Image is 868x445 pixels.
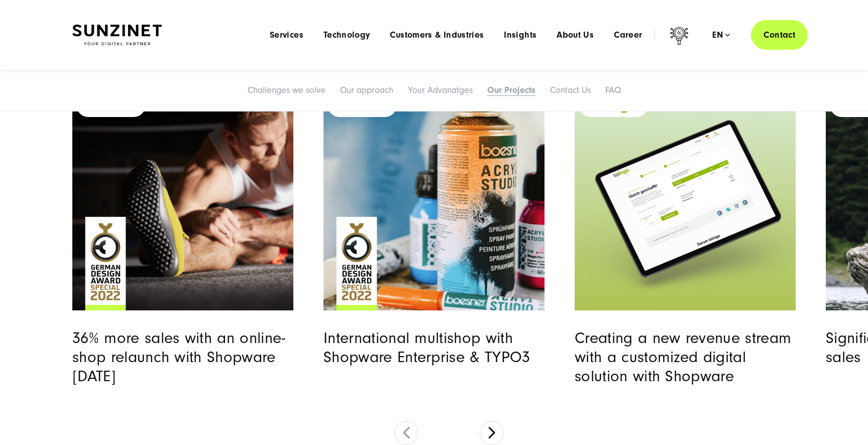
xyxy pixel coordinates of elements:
[557,30,594,40] a: About Us
[487,85,535,95] a: Our Projects
[72,25,162,46] img: SUNZINET Full Service Digital Agentur
[504,30,536,40] a: Insights
[575,89,796,310] a: Read full post: tolingo | Self-Service Portal with Shopware 6
[72,329,286,385] a: 36% more sales with an online-shop relaunch with Shopware [DATE]
[614,30,642,40] a: Career
[390,30,484,40] a: Customers & Industries
[712,30,730,40] div: en
[575,89,796,310] img: ipad-mask.png
[550,85,591,95] a: Contact Us
[408,85,473,95] a: Your Advanatges
[72,89,293,310] a: Read full post: leguano | Shop Relaunch | SUNZINET
[248,85,325,95] a: Challenges we solve
[575,329,791,385] a: Creating a new revenue stream with a customized digital solution with Shopware
[751,20,808,50] a: Contact
[323,89,545,310] a: Read full post: Boesner | International Multishop Relaunch | SUNZINET
[605,85,621,95] a: FAQ
[323,329,530,366] a: International multishop with Shopware Enterprise & TYPO3
[323,30,370,40] a: Technology
[340,85,393,95] a: Our approach
[270,30,303,40] a: Services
